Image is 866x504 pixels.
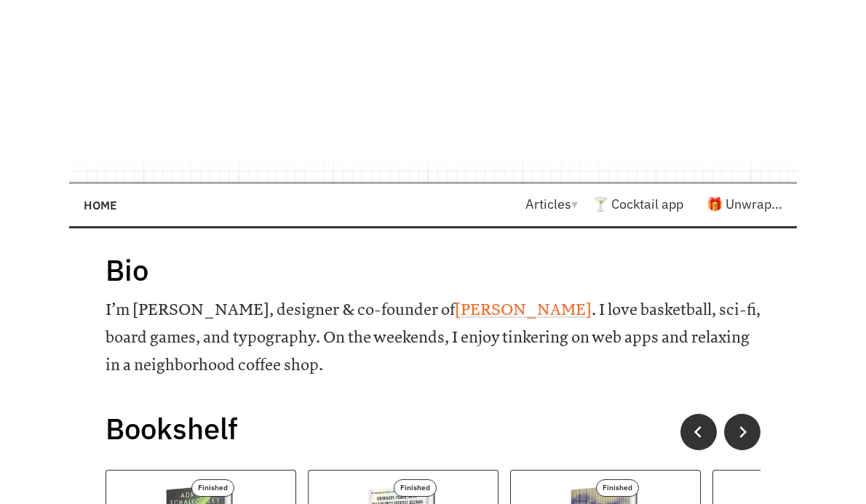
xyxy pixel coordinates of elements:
[707,196,782,212] a: 🎁 Unwrap...
[394,479,437,497] p: Finished
[191,479,234,497] p: Finished
[106,251,760,289] h1: Bio
[106,296,760,379] p: I’m [PERSON_NAME], designer & co-founder of . I love basketball, sci-fi, board games, and typogra...
[571,196,578,212] span: ▾
[106,409,760,447] h1: Bookshelf
[84,191,117,218] a: Home
[455,300,592,319] a: [PERSON_NAME]
[592,196,683,212] a: 🍸 Cocktail app
[525,196,592,212] a: Articles
[596,479,639,497] p: Finished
